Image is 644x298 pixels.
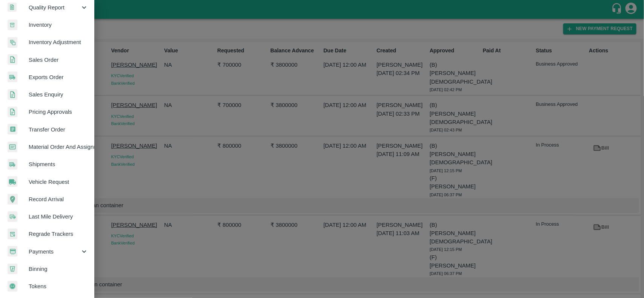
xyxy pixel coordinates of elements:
span: Last Mile Delivery [29,212,88,221]
span: Tokens [29,282,88,290]
span: Payments [29,248,80,256]
span: Transfer Order [29,125,88,134]
img: sales [8,54,17,65]
img: tokens [8,281,17,292]
img: shipments [8,72,17,83]
span: Pricing Approvals [29,108,88,116]
img: qualityReport [8,3,17,12]
img: sales [8,107,17,118]
span: Sales Order [29,56,88,64]
span: Inventory Adjustment [29,38,88,46]
span: Shipments [29,160,88,168]
span: Binning [29,265,88,273]
img: centralMaterial [8,142,17,153]
span: Exports Order [29,73,88,81]
img: sales [8,89,17,100]
img: bin [8,264,17,274]
span: Regrade Trackers [29,230,88,238]
span: Sales Enquiry [29,90,88,99]
img: shipments [8,159,17,170]
span: Inventory [29,21,88,29]
span: Material Order And Assignment [29,143,88,151]
img: vehicle [8,176,17,187]
span: Vehicle Request [29,178,88,186]
img: whTransfer [8,124,17,135]
img: recordArrival [8,194,18,205]
span: Record Arrival [29,195,88,203]
span: Quality Report [29,3,80,12]
img: whTracker [8,229,17,240]
img: payment [8,246,17,257]
img: whInventory [8,20,17,31]
img: inventory [8,37,17,48]
img: delivery [8,211,17,222]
